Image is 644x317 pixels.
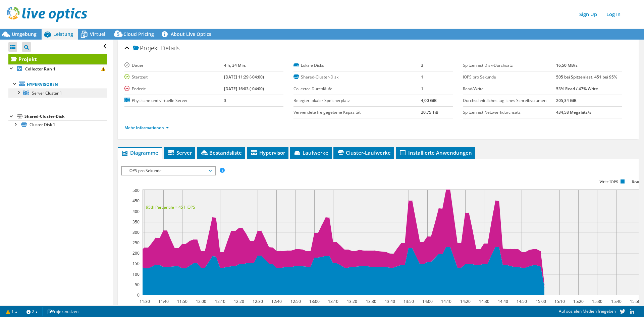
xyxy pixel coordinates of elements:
[603,9,624,19] a: Log In
[1,307,22,316] a: 1
[599,179,618,184] text: Write IOPS
[611,299,622,304] text: 15:40
[90,31,107,37] span: Virtuell
[293,62,421,69] label: Lokale Disks
[159,29,216,40] a: About Live Optics
[441,299,451,304] text: 14:10
[293,109,421,116] label: Verwendete freigegebene Kapazität
[132,271,140,277] text: 100
[121,149,158,156] span: Diagramme
[8,54,107,64] a: Projekt
[22,307,43,316] a: 2
[293,97,421,104] label: Belegter lokaler Speicherplatz
[463,62,556,69] label: Spitzenlast Disk-Durchsatz
[421,98,437,103] b: 4,00 GiB
[224,74,264,80] b: [DATE] 11:29 (-04:00)
[271,299,282,304] text: 12:40
[559,308,616,314] span: Auf sozialen Medien freigeben
[137,292,140,298] text: 0
[463,97,556,104] label: Durchschnittliches tägliches Schreibvolumen
[290,299,301,304] text: 12:50
[124,62,224,69] label: Dauer
[536,299,546,304] text: 15:00
[132,209,140,214] text: 400
[8,89,107,97] a: Server Cluster 1
[8,80,107,89] a: Hypervisoren
[135,282,140,287] text: 50
[253,299,263,304] text: 12:30
[53,31,73,37] span: Leistung
[463,109,556,116] label: Spitzenlast Netzwerkdurchsatz
[132,198,140,204] text: 450
[592,299,602,304] text: 15:30
[123,31,154,37] span: Cloud Pricing
[124,97,224,104] label: Physische und virtuelle Server
[293,74,421,81] label: Shared-Cluster-Disk
[422,299,433,304] text: 14:00
[177,299,187,304] text: 11:50
[224,62,246,68] b: 4 h, 34 Min.
[556,98,577,103] b: 205,34 GiB
[337,149,391,156] span: Cluster-Laufwerke
[42,307,83,316] a: Projektnotizen
[293,149,328,156] span: Laufwerke
[7,7,87,22] img: live_optics_svg.svg
[8,120,107,129] a: Cluster Disk 1
[421,109,438,115] b: 20,75 TiB
[167,149,192,156] span: Server
[556,62,578,68] b: 16,50 MB/s
[556,74,617,80] b: 505 bei Spitzenlast, 451 bei 95%
[328,299,338,304] text: 13:10
[132,188,140,193] text: 500
[479,299,489,304] text: 14:30
[421,86,423,92] b: 1
[125,167,211,175] span: IOPS pro Sekunde
[556,86,598,92] b: 53% Read / 47% Write
[224,98,226,103] b: 3
[517,299,527,304] text: 14:50
[421,62,423,68] b: 3
[146,204,195,210] text: 95th Percentile = 451 IOPS
[250,149,285,156] span: Hypervisor
[309,299,320,304] text: 13:00
[124,125,169,130] a: Mehr Informationen
[463,74,556,81] label: IOPS pro Sekunde
[32,90,62,96] span: Server Cluster 1
[421,74,423,80] b: 1
[200,149,242,156] span: Bestandsliste
[293,86,421,92] label: Collector-Durchläufe
[124,86,224,92] label: Endzeit
[234,299,244,304] text: 12:20
[460,299,471,304] text: 14:20
[498,299,508,304] text: 14:40
[12,31,37,37] span: Umgebung
[404,299,414,304] text: 13:50
[224,86,264,92] b: [DATE] 16:03 (-04:00)
[161,44,179,52] span: Details
[8,64,107,73] a: Collector Run 1
[573,299,584,304] text: 15:20
[556,109,591,115] b: 434,58 Megabits/s
[24,112,107,120] div: Shared-Cluster-Disk
[132,229,140,235] text: 300
[133,45,159,52] span: Projekt
[463,86,556,92] label: Read/Write
[385,299,395,304] text: 13:40
[132,240,140,246] text: 250
[25,66,55,72] b: Collector Run 1
[630,299,640,304] text: 15:50
[215,299,225,304] text: 12:10
[140,299,150,304] text: 11:30
[132,250,140,256] text: 200
[132,219,140,225] text: 350
[158,299,169,304] text: 11:40
[196,299,206,304] text: 12:00
[132,261,140,266] text: 150
[576,9,600,19] a: Sign Up
[124,74,224,81] label: Startzeit
[347,299,357,304] text: 13:20
[399,149,472,156] span: Installierte Anwendungen
[366,299,376,304] text: 13:30
[554,299,565,304] text: 15:10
